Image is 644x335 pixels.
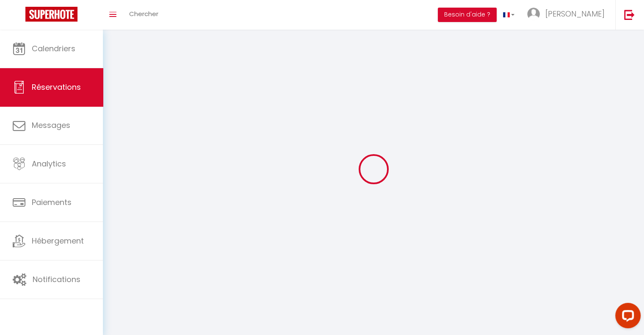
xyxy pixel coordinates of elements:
[32,235,84,246] span: Hébergement
[32,120,70,130] span: Messages
[32,197,72,208] span: Paiements
[32,82,81,92] span: Réservations
[438,8,497,22] button: Besoin d'aide ?
[624,9,635,20] img: logout
[527,8,540,20] img: ...
[32,43,75,54] span: Calendriers
[129,9,158,18] span: Chercher
[608,299,644,335] iframe: LiveChat chat widget
[33,274,80,285] span: Notifications
[32,158,66,169] span: Analytics
[545,8,605,19] span: [PERSON_NAME]
[25,7,77,22] img: Super Booking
